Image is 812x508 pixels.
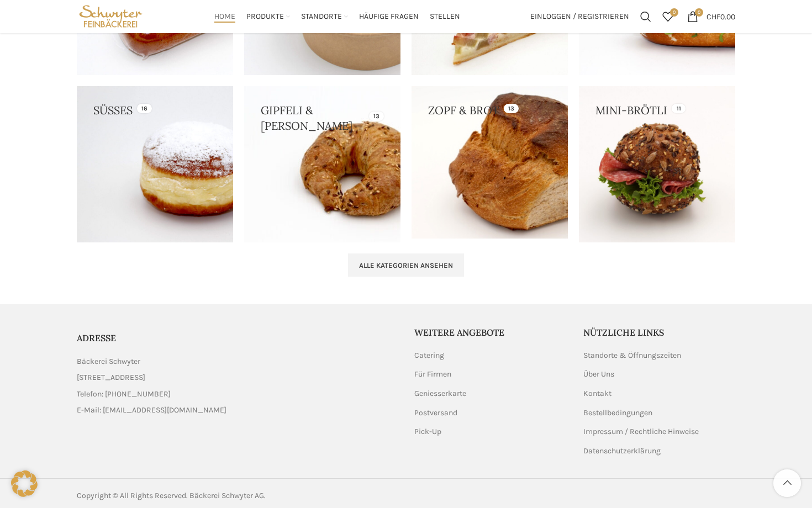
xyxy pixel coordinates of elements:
[246,6,290,28] a: Produkte
[77,372,145,384] span: [STREET_ADDRESS]
[77,404,398,416] a: List item link
[414,350,445,361] a: Catering
[773,469,801,497] a: Scroll to top button
[583,326,736,338] h5: Nützliche Links
[77,388,398,400] a: List item link
[214,6,235,28] a: Home
[414,369,452,380] a: Für Firmen
[706,12,735,21] bdi: 0.00
[670,8,678,17] span: 0
[706,12,720,21] span: CHF
[695,8,703,17] span: 0
[77,490,400,502] div: Copyright © All Rights Reserved. Bäckerei Schwyter AG.
[635,6,657,28] a: Suchen
[301,12,342,22] span: Standorte
[359,12,419,22] span: Häufige Fragen
[77,356,140,368] span: Bäckerei Schwyter
[430,6,460,28] a: Stellen
[530,13,629,20] span: Einloggen / Registrieren
[246,12,284,22] span: Produkte
[414,326,567,338] h5: Weitere Angebote
[77,332,116,343] span: ADRESSE
[77,11,145,20] a: Site logo
[430,12,460,22] span: Stellen
[583,408,653,419] a: Bestellbedingungen
[414,408,458,419] a: Postversand
[657,6,679,28] div: Meine Wunschliste
[583,388,613,399] a: Kontakt
[583,369,615,380] a: Über Uns
[414,426,442,437] a: Pick-Up
[525,6,635,28] a: Einloggen / Registrieren
[150,6,525,28] div: Main navigation
[359,6,419,28] a: Häufige Fragen
[359,261,453,270] span: Alle Kategorien ansehen
[348,253,464,277] a: Alle Kategorien ansehen
[657,6,679,28] a: 0
[414,388,467,399] a: Geniesserkarte
[583,350,682,361] a: Standorte & Öffnungszeiten
[583,446,662,457] a: Datenschutzerklärung
[214,12,235,22] span: Home
[583,426,700,437] a: Impressum / Rechtliche Hinweise
[682,6,741,28] a: 0 CHF0.00
[301,6,348,28] a: Standorte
